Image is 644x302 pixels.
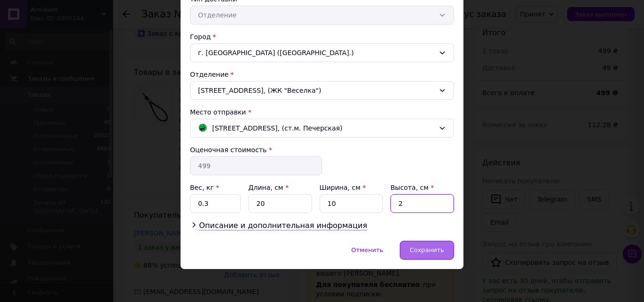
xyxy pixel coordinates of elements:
div: г. [GEOGRAPHIC_DATA] ([GEOGRAPHIC_DATA].) [190,43,454,62]
label: Ширина, см [320,184,366,191]
span: Сохранить [410,246,444,253]
label: Высота, см [390,184,434,191]
span: Отменить [351,246,383,253]
label: Оценочная стоимость [190,146,267,154]
span: Описание и дополнительная информация [199,221,367,230]
span: [STREET_ADDRESS], (ст.м. Печерская) [212,123,342,133]
label: Длина, см [248,184,289,191]
div: [STREET_ADDRESS], (ЖК "Веселка") [190,81,454,100]
label: Вес, кг [190,184,219,191]
div: Город [190,32,454,41]
div: Место отправки [190,107,454,117]
div: Отделение [190,70,454,79]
